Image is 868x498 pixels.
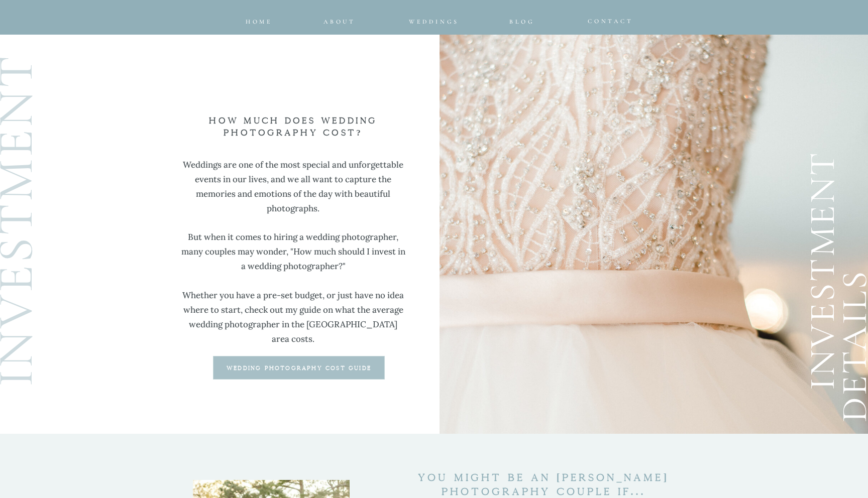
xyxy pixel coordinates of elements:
[209,116,377,137] b: How much does wedding Photography Cost?
[179,158,407,348] p: Weddings are one of the most special and unforgettable events in our lives, and we all want to ca...
[509,18,534,25] span: Blog
[245,16,274,22] a: home
[214,364,383,372] a: wedding photography cost guide
[409,18,459,25] span: Weddings
[588,16,624,22] a: CONTACT
[588,18,633,25] span: CONTACT
[803,115,858,390] p: INVESTMENT
[401,16,467,23] a: Weddings
[246,18,273,25] span: home
[418,473,669,497] b: You might be An [PERSON_NAME] Photography couple if...
[502,16,542,22] a: Blog
[227,365,371,371] b: wedding photography cost guide
[323,16,352,22] a: about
